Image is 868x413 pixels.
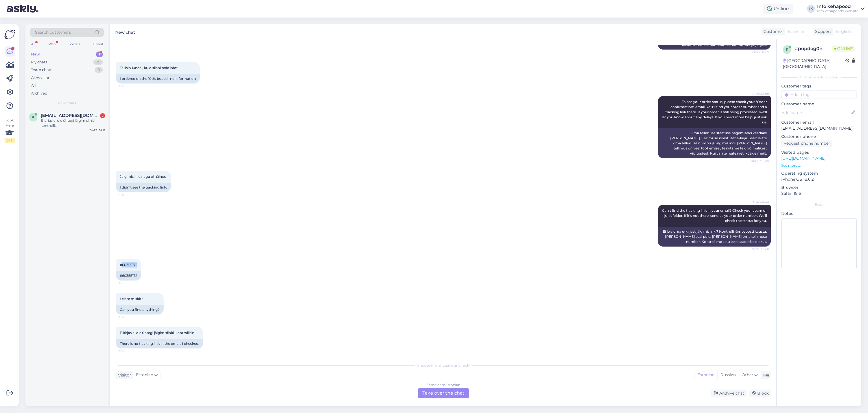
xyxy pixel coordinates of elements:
[35,29,71,35] span: Search customers
[748,200,769,204] span: AI Assistant
[662,100,768,124] span: To see your order status, please check your "Order confirmation" email. You'll find your order nu...
[781,101,857,107] p: Customer name
[116,74,200,84] div: I ordered on the 10th, but still no information
[136,372,153,378] span: Estonian
[418,388,469,398] div: Take over the chat
[58,100,76,106] span: New chats
[30,40,36,48] div: All
[781,125,857,131] p: [EMAIL_ADDRESS][DOMAIN_NAME]
[116,339,203,348] div: There is no tracking link in the email, I checked.
[120,297,143,301] span: Leiate miskit?
[817,4,865,13] a: Info kehapoodInfo kehapood's website
[47,40,57,48] div: Web
[763,4,793,14] div: Online
[658,227,771,247] div: Ei leia oma e-kirjast jälgimislinki? Kontrolli rämpsposti kausta. [PERSON_NAME] seal pole, [PERSO...
[31,91,47,96] div: Archived
[781,140,832,147] div: Request phone number
[5,138,15,143] div: 2 / 3
[781,202,857,207] div: Extra
[781,191,857,196] p: Safari 18.6
[118,84,139,88] span: 14:10
[748,159,769,163] span: Seen ✓ 14:10
[31,67,52,73] div: Team chats
[786,47,789,52] span: p
[120,263,137,267] span: #60355172
[832,46,855,52] span: Online
[427,382,460,388] div: Estonian to Estonian
[781,176,857,182] p: iPhone OS 18.6.2
[781,134,857,140] p: Customer phone
[116,363,771,368] div: Choose the language and reply
[95,67,103,73] div: 0
[118,315,139,319] span: 14:14
[836,29,851,35] span: English
[788,29,805,35] span: Estonian
[662,208,768,223] span: Can't find the tracking link in your email? Check your spam or junk folder. If it's not there, se...
[5,29,15,40] img: Askly Logo
[92,40,104,48] div: Email
[31,75,52,81] div: AI Assistant
[89,128,105,132] div: [DATE] 14:11
[781,163,857,168] p: See more ...
[658,128,771,158] div: Oma tellimuse staatuse nägemiseks vaadake [PERSON_NAME] "Tellimuse kinnituse" e-kirja. Sealt leia...
[116,183,171,192] div: I didn't see the tracking link.
[742,372,753,377] span: Other
[781,185,857,191] p: Browser
[817,9,858,13] div: Info kehapood's website
[5,118,15,143] div: Look Here
[748,91,769,96] span: AI Assistant
[32,115,34,119] span: K
[116,305,164,314] div: Can you find anything?
[781,119,857,125] p: Customer email
[781,83,857,89] p: Customer tags
[781,90,857,99] input: Add a tag
[31,83,36,88] div: All
[100,113,105,118] div: 2
[807,5,815,13] div: IK
[116,271,141,281] div: #60355172
[782,110,850,116] input: Add name
[748,50,769,54] span: Seen ✓ 14:09
[781,75,857,80] div: Customer information
[31,52,40,57] div: New
[817,4,858,9] div: Info kehapood
[118,349,139,353] span: 14:16
[781,149,857,155] p: Visited pages
[717,371,739,379] div: Russian
[813,29,831,35] div: Support
[118,281,139,285] span: 14:11
[781,211,857,217] p: Notes
[120,66,178,70] span: Tellisin 10ndal, kuid siiani pole infot
[761,29,783,35] div: Customer
[781,156,826,161] a: [URL][DOMAIN_NAME]
[31,59,47,65] div: My chats
[118,192,139,197] span: 14:10
[93,59,103,65] div: 35
[749,390,771,397] div: Block
[748,247,769,251] span: Seen ✓ 14:11
[711,390,747,397] div: Archive chat
[120,174,166,179] span: Jälgimislinki nagu ei näinud
[116,372,131,378] div: Visitor
[41,118,105,128] div: E kirjas ei ole ühtegi jälgimislinki, kontrollisin
[120,331,194,335] span: E kirjas ei ole ühtegi jälgimislinki, kontrollisin
[41,113,99,118] span: Karolin.pettai@gmail.com
[68,40,81,48] div: Socials
[96,52,103,57] div: 1
[795,45,832,52] div: # pupdog0n
[115,28,135,35] label: New chat
[761,372,769,378] div: Me
[781,170,857,176] p: Operating system
[695,371,717,379] div: Estonian
[783,58,845,70] div: [GEOGRAPHIC_DATA], [GEOGRAPHIC_DATA]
